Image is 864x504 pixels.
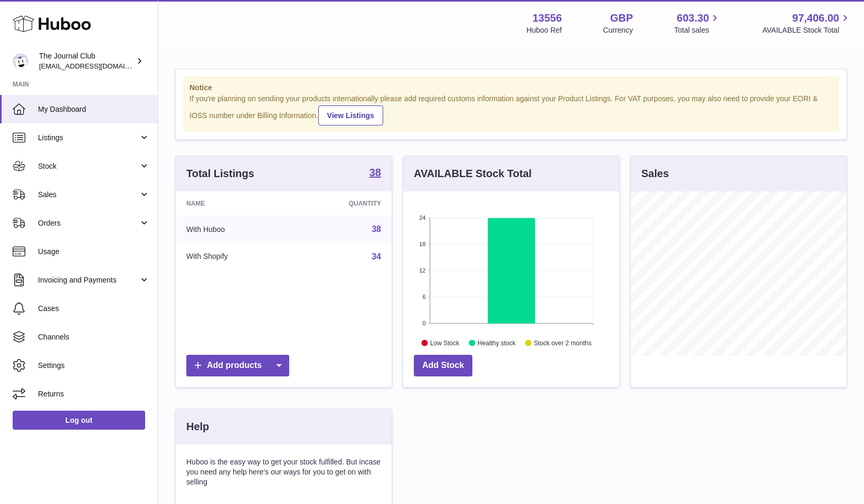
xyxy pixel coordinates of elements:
span: Sales [38,190,139,200]
a: 97,406.00 AVAILABLE Stock Total [762,11,851,35]
span: Listings [38,133,139,143]
text: 24 [419,215,425,221]
span: Returns [38,389,150,399]
td: With Huboo [176,216,292,243]
span: My Dashboard [38,104,150,114]
text: 0 [422,320,425,326]
text: 12 [419,267,425,274]
span: Orders [38,218,139,228]
span: [EMAIL_ADDRESS][DOMAIN_NAME] [39,62,155,70]
text: Stock over 2 months [534,339,591,346]
div: If you're planning on sending your products internationally please add required customs informati... [189,94,833,125]
div: The Journal Club [39,51,134,71]
text: Low Stock [430,339,460,346]
span: Stock [38,161,139,171]
h3: Help [186,420,209,434]
a: View Listings [318,105,383,125]
a: Log out [13,411,145,430]
img: hello@thejournalclub.co.uk [13,53,29,69]
div: Huboo Ref [527,25,562,35]
strong: GBP [610,11,633,25]
a: 38 [369,167,381,180]
th: Quantity [292,191,392,216]
span: AVAILABLE Stock Total [762,25,851,35]
a: Add Stock [414,355,472,376]
a: 38 [372,225,381,234]
span: Invoicing and Payments [38,275,139,285]
th: Name [176,191,292,216]
span: 603.30 [677,11,709,25]
td: With Shopify [176,243,292,270]
a: 603.30 Total sales [674,11,721,35]
strong: 13556 [533,11,562,25]
div: Currency [603,25,633,35]
h3: AVAILABLE Stock Total [414,167,531,181]
a: Add products [186,355,289,376]
a: 34 [372,252,381,261]
strong: Notice [189,83,833,93]
text: 18 [419,241,425,247]
span: Usage [38,247,150,257]
span: Channels [38,332,150,342]
span: 97,406.00 [792,11,839,25]
span: Total sales [674,25,721,35]
text: 6 [422,294,425,300]
strong: 38 [369,167,381,178]
h3: Total Listings [186,167,254,181]
h3: Sales [641,167,669,181]
span: Settings [38,361,150,371]
p: Huboo is the easy way to get your stock fulfilled. But incase you need any help here's our ways f... [186,457,381,487]
text: Healthy stock [478,339,516,346]
span: Cases [38,304,150,314]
